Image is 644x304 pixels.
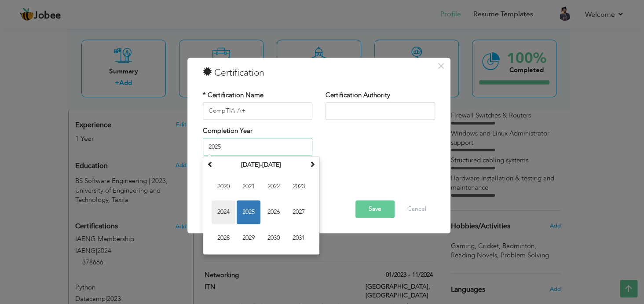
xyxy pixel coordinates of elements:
[287,175,311,199] span: 2023
[212,226,235,250] span: 2028
[237,226,260,250] span: 2029
[309,161,315,168] span: Next Decade
[287,226,311,250] span: 2031
[237,175,260,199] span: 2021
[287,201,311,224] span: 2027
[399,200,435,218] button: Cancel
[262,226,285,250] span: 2030
[437,58,445,74] span: ×
[216,159,307,172] th: Select Decade
[203,126,252,136] label: Completion Year
[237,201,260,224] span: 2025
[203,91,263,100] label: * Certification Name
[207,161,213,168] span: Previous Decade
[262,201,285,224] span: 2026
[355,200,395,218] button: Save
[212,175,235,199] span: 2020
[203,66,435,80] h3: Certification
[262,175,285,199] span: 2022
[326,91,390,100] label: Certification Authority
[212,201,235,224] span: 2024
[434,59,448,73] button: Close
